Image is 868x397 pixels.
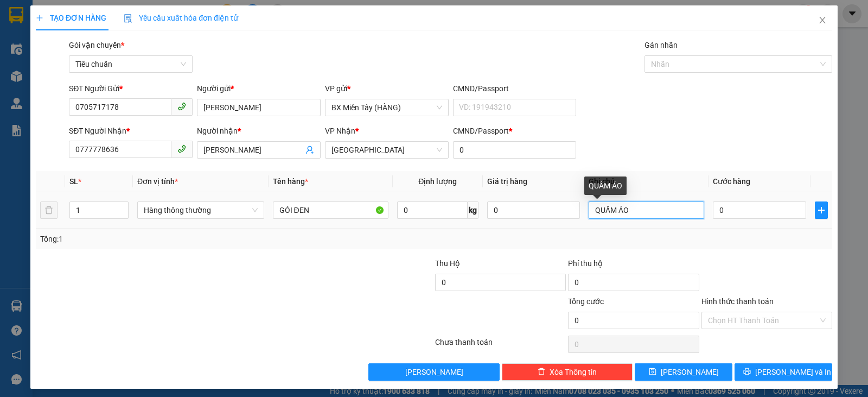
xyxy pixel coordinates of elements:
div: Chưa thanh toán [434,336,567,355]
span: Tổng cước [568,297,604,306]
span: plus [36,14,43,22]
div: Tổng: 1 [40,233,336,245]
span: kg [468,201,478,219]
div: 0 [93,62,203,75]
th: Ghi chú [584,171,709,192]
button: save[PERSON_NAME] [635,363,732,381]
label: Hình thức thanh toán [701,297,774,306]
span: [PERSON_NAME] và In [755,366,831,378]
span: Hàng thông thường [144,202,258,218]
button: Close [807,5,838,36]
button: [PERSON_NAME] [368,363,499,381]
span: printer [743,368,751,376]
div: SĐT Người Gửi [69,83,193,94]
div: 0915193530 [93,47,203,62]
span: TẠO ĐƠN HÀNG [36,14,106,22]
div: QUẦM ÁO [584,177,627,195]
input: 0 [487,201,580,219]
button: printer[PERSON_NAME] và In [735,363,832,381]
div: BX Miền Tây (HÀNG) [9,9,85,35]
span: Yêu cầu xuất hóa đơn điện tử [124,14,238,22]
input: Ghi Chú [589,201,704,219]
img: icon [124,14,132,23]
span: phone [177,144,186,153]
div: [GEOGRAPHIC_DATA] [93,9,203,34]
span: Tên hàng [273,177,308,186]
div: CMND/Passport [453,125,577,137]
button: deleteXóa Thông tin [502,363,633,381]
div: DIỄM [93,34,203,47]
div: THẢO [9,35,85,48]
div: SĐT Người Nhận [69,125,193,137]
div: 0388539548 [9,48,85,64]
div: Người gửi [197,83,321,94]
span: user-add [305,146,314,154]
span: delete [538,368,545,376]
div: Phí thu hộ [568,257,699,274]
span: close [818,16,827,24]
button: delete [40,201,58,219]
span: Xóa Thông tin [550,366,597,378]
input: VD: Bàn, Ghế [273,201,388,219]
span: Gói vận chuyển [69,41,124,49]
span: Tiêu chuẩn [75,56,186,72]
span: Cước hàng [713,177,750,186]
span: plus [815,206,827,215]
span: BX Miền Tây (HÀNG) [331,99,442,116]
span: Giá trị hàng [487,177,527,186]
span: VP Nhận [325,127,355,135]
div: Người nhận [197,125,321,137]
span: Định lượng [418,177,457,186]
span: Thu Hộ [435,259,460,268]
span: [PERSON_NAME] [405,366,463,378]
span: [PERSON_NAME] [661,366,719,378]
div: CMND/Passport [453,83,577,94]
span: Tuy Hòa [331,142,442,158]
span: Đơn vị tính [137,177,178,186]
div: VP gửi [325,83,449,94]
span: save [649,368,656,376]
span: phone [177,102,186,111]
span: Nhận: [93,9,119,21]
span: Gửi: [9,10,26,22]
span: SL [69,177,78,186]
button: plus [815,201,828,219]
label: Gán nhãn [644,41,678,49]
